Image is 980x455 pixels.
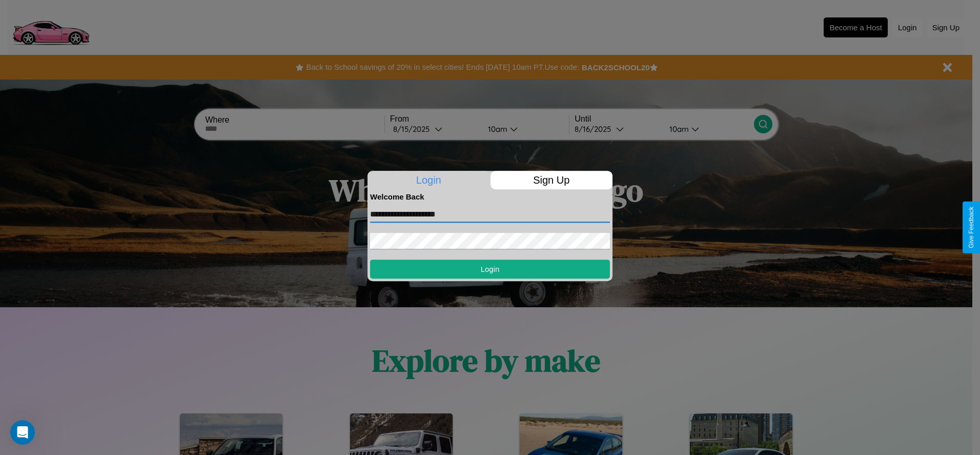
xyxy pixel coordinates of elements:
[370,260,610,279] button: Login
[367,171,490,189] p: Login
[968,207,975,248] div: Give Feedback
[491,171,613,189] p: Sign Up
[10,420,35,445] iframe: Intercom live chat
[370,192,610,201] h4: Welcome Back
